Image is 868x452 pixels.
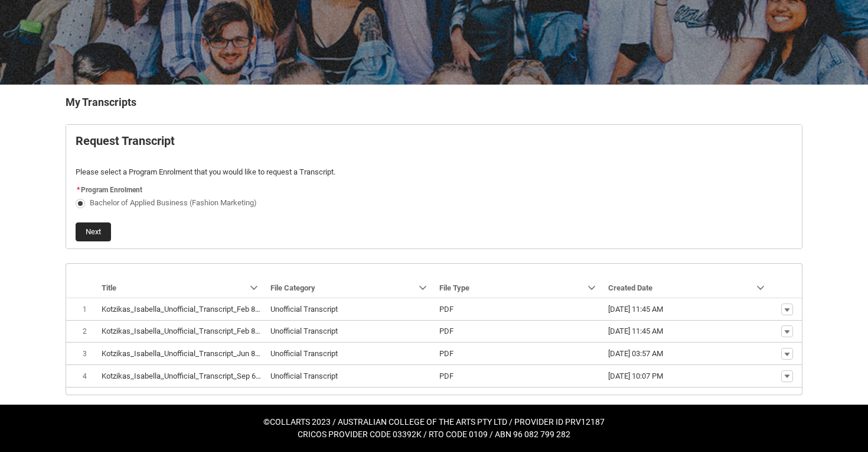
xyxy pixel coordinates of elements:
lightning-formatted-date-time: [DATE] 11:45 AM [608,327,663,335]
lightning-base-formatted-text: Unofficial Transcript [270,305,338,314]
b: Request Transcript [76,134,175,148]
button: Next [76,222,111,241]
lightning-base-formatted-text: PDF [439,372,453,380]
abbr: required [77,186,80,194]
lightning-base-formatted-text: PDF [439,327,453,335]
lightning-formatted-date-time: [DATE] 10:07 PM [608,372,663,380]
lightning-base-formatted-text: Kotzikas_Isabella_Unofficial_Transcript_Feb 8, 2025.pdf [102,327,288,335]
span: Bachelor of Applied Business (Fashion Marketing) [90,198,257,207]
lightning-base-formatted-text: Unofficial Transcript [270,372,338,380]
lightning-base-formatted-text: Unofficial Transcript [270,349,338,358]
lightning-base-formatted-text: Kotzikas_Isabella_Unofficial_Transcript_Jun 8, 2025.pdf [102,349,288,358]
lightning-formatted-date-time: [DATE] 11:45 AM [608,305,663,314]
lightning-base-formatted-text: Unofficial Transcript [270,327,338,335]
lightning-base-formatted-text: PDF [439,349,453,358]
lightning-formatted-date-time: [DATE] 03:57 AM [608,349,663,358]
span: Program Enrolment [81,186,142,194]
lightning-base-formatted-text: Kotzikas_Isabella_Unofficial_Transcript_Feb 8, 2025.pdf [102,305,288,314]
article: Request_Student_Transcript flow [66,124,802,249]
b: My Transcripts [66,96,136,108]
lightning-base-formatted-text: Kotzikas_Isabella_Unofficial_Transcript_Sep 6, 2025.pdf [102,372,289,380]
p: Please select a Program Enrolment that you would like to request a Transcript. [76,166,792,178]
lightning-base-formatted-text: PDF [439,305,453,314]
